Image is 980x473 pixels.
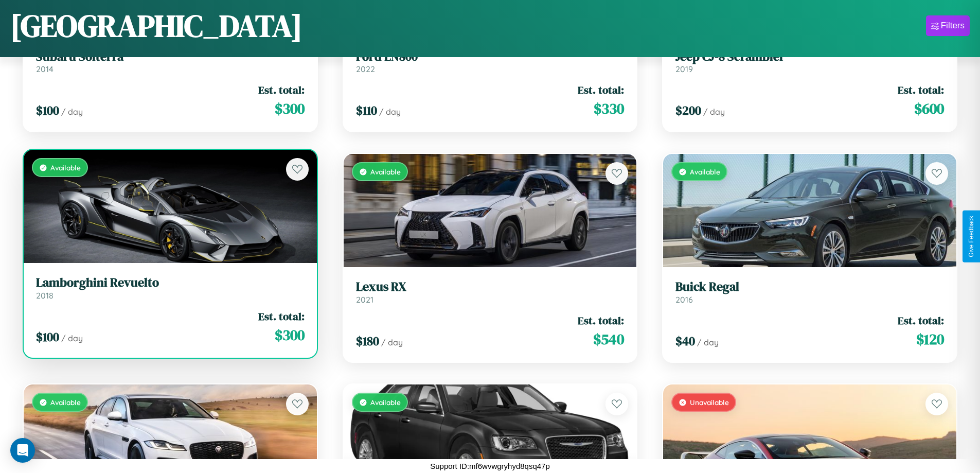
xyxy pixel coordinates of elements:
span: $ 40 [675,332,695,349]
span: 2018 [36,290,54,301]
span: 2016 [675,294,693,305]
a: Jeep CJ-8 Scrambler2019 [675,49,944,75]
span: / day [61,333,83,343]
span: 2019 [675,64,693,74]
a: Lamborghini Revuelto2018 [36,275,305,301]
span: Est. total: [578,313,624,328]
span: $ 300 [275,325,305,345]
span: 2014 [36,64,54,74]
a: Ford LN8002022 [356,49,625,75]
span: Est. total: [898,313,944,328]
span: / day [381,337,403,347]
span: Est. total: [578,82,624,97]
a: Lexus RX2021 [356,279,625,305]
div: Give Feedback [968,216,975,257]
span: Available [50,163,81,172]
span: / day [703,107,725,117]
span: $ 600 [914,98,944,119]
button: Filters [926,15,970,36]
span: Unavailable [690,398,729,407]
span: 2021 [356,294,373,305]
span: Available [370,398,401,407]
span: Est. total: [258,82,305,97]
span: $ 540 [593,329,624,349]
div: Filters [941,21,965,31]
span: $ 330 [594,98,624,119]
span: 2022 [356,64,375,74]
p: Support ID: mf6wvwgryhyd8qsq47p [430,459,550,473]
span: $ 100 [36,328,59,345]
span: $ 100 [36,102,59,119]
span: $ 300 [275,98,305,119]
span: / day [379,107,401,117]
span: $ 110 [356,102,377,119]
a: Subaru Solterra2014 [36,49,305,75]
h3: Lexus RX [356,279,625,294]
h3: Buick Regal [675,279,944,294]
a: Buick Regal2016 [675,279,944,305]
span: Available [690,167,720,176]
span: $ 180 [356,332,379,349]
span: Available [370,167,401,176]
span: $ 120 [916,329,944,349]
span: / day [61,107,83,117]
span: Est. total: [898,82,944,97]
span: Available [50,398,81,407]
h3: Lamborghini Revuelto [36,275,305,290]
div: Open Intercom Messenger [10,438,35,463]
span: / day [697,337,719,347]
span: $ 200 [675,102,701,119]
h1: [GEOGRAPHIC_DATA] [10,5,302,47]
span: Est. total: [258,309,305,324]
